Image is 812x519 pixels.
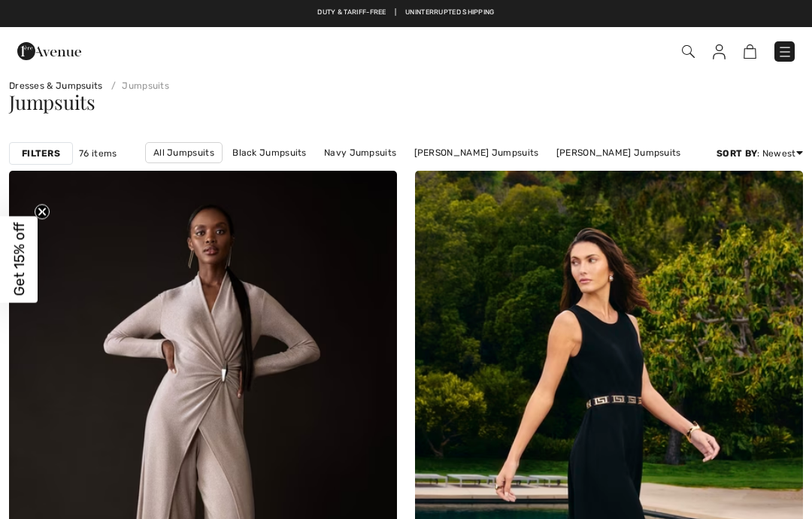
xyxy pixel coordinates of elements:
[11,223,28,296] span: Get 15% off
[79,147,117,160] span: 76 items
[549,143,689,162] a: [PERSON_NAME] Jumpsuits
[336,163,436,183] a: Evening Jumpsuits
[105,80,169,91] a: Jumpsuits
[22,147,60,160] strong: Filters
[527,163,596,183] a: Long Sleeve
[17,36,81,66] img: 1ère Avenue
[145,142,223,163] a: All Jumpsuits
[317,143,404,162] a: Navy Jumpsuits
[717,148,757,159] strong: Sort By
[682,45,695,58] img: Search
[407,143,547,162] a: [PERSON_NAME] Jumpsuits
[35,205,50,220] button: Close teaser
[9,89,95,115] span: Jumpsuits
[717,147,803,160] div: : Newest
[17,43,81,57] a: 1ère Avenue
[713,44,726,59] img: My Info
[9,80,103,91] a: Dresses & Jumpsuits
[438,163,525,183] a: Solid Jumpsuits
[744,44,756,59] img: Shopping Bag
[777,44,792,59] img: Menu
[238,163,334,183] a: Formal Jumpsuits
[225,143,314,162] a: Black Jumpsuits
